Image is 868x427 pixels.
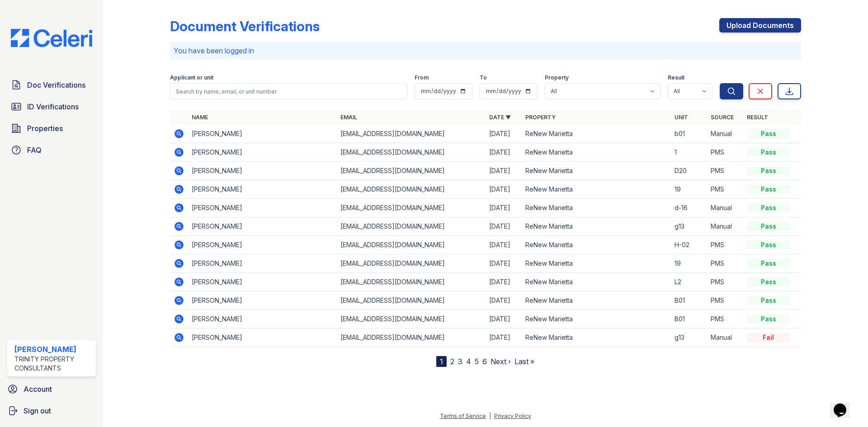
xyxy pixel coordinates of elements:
td: D20 [671,162,707,180]
td: 19 [671,180,707,199]
td: ReNew Marietta [522,143,670,162]
td: ReNew Marietta [522,310,670,328]
td: b01 [671,125,707,143]
td: Manual [707,125,743,143]
iframe: chat widget [830,391,859,418]
td: PMS [707,180,743,199]
td: Manual [707,328,743,347]
td: H-02 [671,236,707,254]
td: [EMAIL_ADDRESS][DOMAIN_NAME] [337,217,486,236]
a: Date ▼ [489,114,511,121]
div: Pass [747,222,790,231]
a: Doc Verifications [7,76,96,94]
a: Next › [491,357,511,366]
td: [PERSON_NAME] [188,291,337,310]
td: [EMAIL_ADDRESS][DOMAIN_NAME] [337,143,486,162]
td: [EMAIL_ADDRESS][DOMAIN_NAME] [337,162,486,180]
td: PMS [707,236,743,254]
div: Pass [747,314,790,324]
td: Manual [707,217,743,236]
a: Name [192,114,208,121]
td: [EMAIL_ADDRESS][DOMAIN_NAME] [337,273,486,291]
label: Property [545,74,569,81]
td: Manual [707,199,743,217]
span: Account [24,384,52,394]
td: [PERSON_NAME] [188,180,337,199]
span: Doc Verifications [27,80,85,90]
td: PMS [707,310,743,328]
a: Terms of Service [440,413,486,419]
td: ReNew Marietta [522,125,670,143]
input: Search by name, email, or unit number [170,83,407,99]
a: Source [711,114,734,121]
td: [PERSON_NAME] [188,310,337,328]
td: PMS [707,254,743,273]
div: Pass [747,148,790,157]
a: 4 [466,357,471,366]
td: [DATE] [486,328,522,347]
a: Privacy Policy [494,413,531,419]
a: Sign out [4,402,99,420]
td: [EMAIL_ADDRESS][DOMAIN_NAME] [337,328,486,347]
td: [EMAIL_ADDRESS][DOMAIN_NAME] [337,199,486,217]
label: Applicant or unit [170,74,213,81]
td: B01 [671,291,707,310]
td: [PERSON_NAME] [188,273,337,291]
label: To [480,74,487,81]
td: [DATE] [486,125,522,143]
span: Sign out [24,405,51,416]
a: Upload Documents [719,18,801,33]
td: [DATE] [486,254,522,273]
a: 5 [475,357,479,366]
td: [PERSON_NAME] [188,236,337,254]
td: ReNew Marietta [522,291,670,310]
a: ID Verifications [7,98,96,116]
td: [PERSON_NAME] [188,162,337,180]
td: [PERSON_NAME] [188,199,337,217]
div: 1 [436,356,447,367]
span: ID Verifications [27,101,79,112]
div: Document Verifications [170,18,320,34]
td: ReNew Marietta [522,199,670,217]
td: 1 [671,143,707,162]
img: CE_Logo_Blue-a8612792a0a2168367f1c8372b55b34899dd931a85d93a1a3d3e32e68fde9ad4.png [4,29,99,47]
td: [EMAIL_ADDRESS][DOMAIN_NAME] [337,310,486,328]
div: Pass [747,129,790,138]
td: g13 [671,217,707,236]
a: 6 [482,357,487,366]
span: Properties [27,123,63,134]
a: Unit [675,114,688,121]
td: PMS [707,273,743,291]
div: | [489,413,491,419]
td: g13 [671,328,707,347]
td: [PERSON_NAME] [188,328,337,347]
td: [DATE] [486,273,522,291]
a: Properties [7,119,96,137]
a: Property [525,114,556,121]
td: [PERSON_NAME] [188,217,337,236]
label: From [415,74,429,81]
td: [DATE] [486,180,522,199]
td: PMS [707,143,743,162]
td: ReNew Marietta [522,328,670,347]
a: 2 [450,357,454,366]
td: [EMAIL_ADDRESS][DOMAIN_NAME] [337,291,486,310]
td: [DATE] [486,143,522,162]
div: Fail [747,333,790,342]
div: Pass [747,203,790,212]
td: [DATE] [486,217,522,236]
td: PMS [707,291,743,310]
a: Result [747,114,768,121]
div: Trinity Property Consultants [14,355,92,373]
a: Email [340,114,357,121]
div: [PERSON_NAME] [14,344,92,355]
p: You have been logged in [174,45,797,56]
td: [PERSON_NAME] [188,143,337,162]
td: [DATE] [486,199,522,217]
td: [EMAIL_ADDRESS][DOMAIN_NAME] [337,236,486,254]
div: Pass [747,166,790,175]
label: Result [668,74,684,81]
td: B01 [671,310,707,328]
div: Pass [747,240,790,249]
